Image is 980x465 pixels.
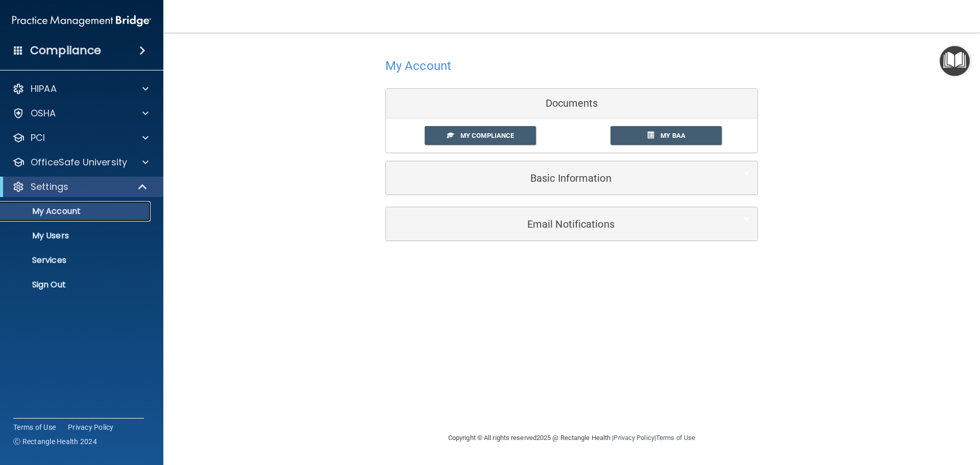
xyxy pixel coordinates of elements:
[7,206,146,216] p: My Account
[7,255,146,265] p: Services
[394,212,750,235] a: Email Notifications
[803,393,968,433] iframe: Drift Widget Chat Controller
[394,166,750,189] a: Basic Information
[31,132,45,144] p: PCI
[12,181,148,193] a: Settings
[12,156,149,168] a: OfficeSafe University
[394,218,719,230] h5: Email Notifications
[394,173,719,184] h5: Basic Information
[940,46,970,76] button: Open Resource Center
[12,107,149,119] a: OSHA
[13,422,56,432] a: Terms of Use
[460,132,514,139] span: My Compliance
[68,422,114,432] a: Privacy Policy
[13,436,97,447] span: Ⓒ Rectangle Health 2024
[31,156,127,168] p: OfficeSafe University
[614,434,654,442] a: Privacy Policy
[7,280,146,290] p: Sign Out
[656,434,695,442] a: Terms of Use
[386,89,757,118] div: Documents
[30,43,101,58] h4: Compliance
[12,132,149,144] a: PCI
[660,132,685,139] span: My BAA
[12,83,149,95] a: HIPAA
[31,181,68,193] p: Settings
[385,59,451,72] h4: My Account
[31,107,56,119] p: OSHA
[7,231,146,241] p: My Users
[385,422,758,454] div: Copyright © All rights reserved 2025 @ Rectangle Health | |
[31,83,57,95] p: HIPAA
[12,11,151,31] img: PMB logo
